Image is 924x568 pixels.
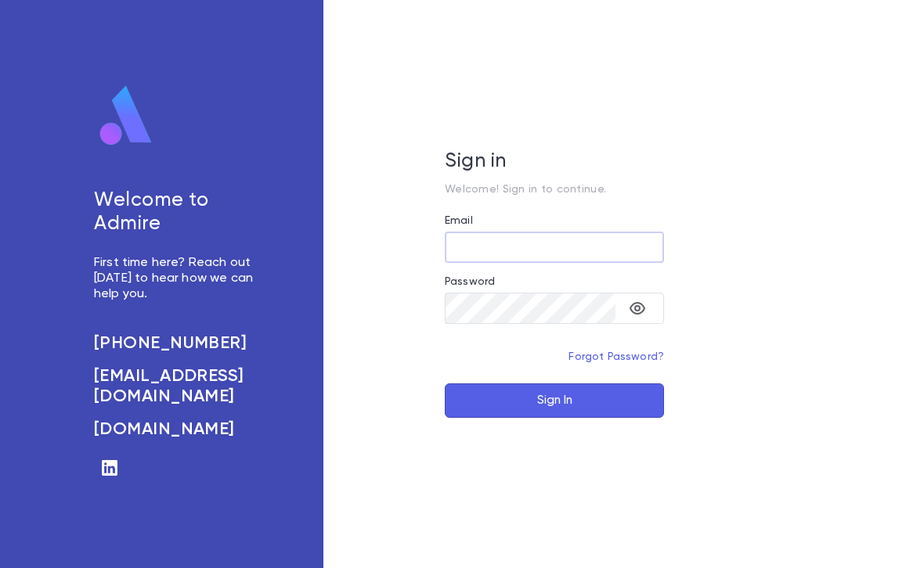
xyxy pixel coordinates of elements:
[445,214,473,227] label: Email
[94,419,261,440] a: [DOMAIN_NAME]
[94,84,158,147] img: logo
[622,293,653,324] button: toggle password visibility
[94,333,261,354] a: [PHONE_NUMBER]
[445,383,664,418] button: Sign In
[568,351,664,362] a: Forgot Password?
[445,150,664,174] h5: Sign in
[445,183,664,196] p: Welcome! Sign in to continue.
[94,366,261,407] a: [EMAIL_ADDRESS][DOMAIN_NAME]
[445,275,495,288] label: Password
[94,255,261,302] p: First time here? Reach out [DATE] to hear how we can help you.
[94,189,261,236] h5: Welcome to Admire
